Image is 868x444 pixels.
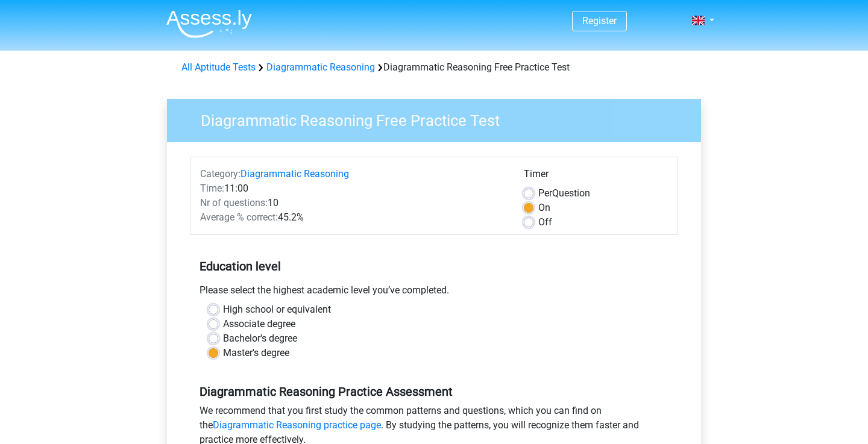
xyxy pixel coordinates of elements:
div: Please select the highest academic level you’ve completed. [190,283,678,302]
a: Diagrammatic Reasoning [266,61,375,73]
h5: Diagrammatic Reasoning Practice Assessment [200,384,668,399]
a: All Aptitude Tests [181,61,256,73]
label: Question [538,186,590,201]
span: Per [538,187,552,199]
span: Average % correct: [200,211,278,223]
span: Category: [200,168,241,180]
div: 11:00 [191,181,515,196]
img: Assessly [166,10,252,38]
h3: Diagrammatic Reasoning Free Practice Test [186,107,692,130]
label: High school or equivalent [223,302,331,317]
a: Register [582,15,617,27]
div: Diagrammatic Reasoning Free Practice Test [177,60,691,75]
h5: Education level [200,254,668,278]
a: Diagrammatic Reasoning [241,168,349,180]
div: 10 [191,196,515,210]
label: Master's degree [223,346,289,360]
label: Bachelor's degree [223,331,297,346]
label: On [538,201,550,215]
a: Diagrammatic Reasoning practice page [213,419,381,431]
label: Off [538,215,552,230]
span: Nr of questions: [200,197,268,208]
label: Associate degree [223,317,295,331]
div: Timer [524,167,668,186]
span: Time: [200,183,224,194]
div: 45.2% [191,210,515,225]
